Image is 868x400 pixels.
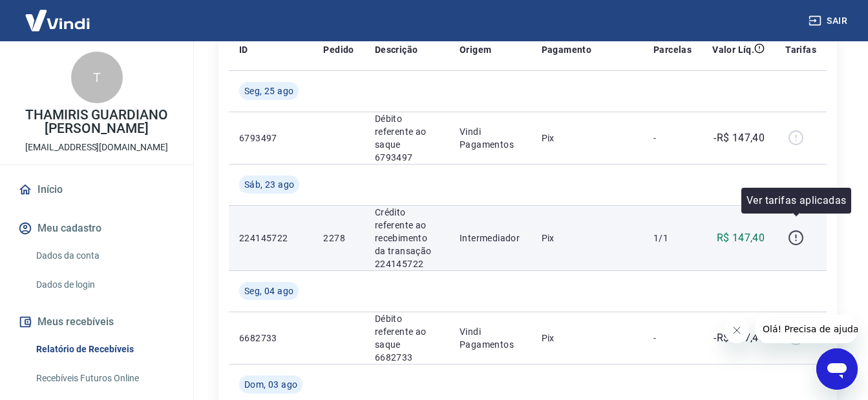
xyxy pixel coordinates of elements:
iframe: Mensagem da empresa [755,315,858,343]
span: Sáb, 23 ago [244,178,294,191]
p: 6682733 [239,332,302,345]
p: 2278 [323,232,354,245]
iframe: Fechar mensagem [724,317,750,343]
button: Sair [806,9,852,33]
p: Pix [542,232,633,245]
span: Seg, 25 ago [244,85,293,97]
span: Seg, 04 ago [244,285,293,297]
a: Dados de login [31,272,178,298]
p: -R$ 147,40 [714,330,765,346]
p: Pedido [323,43,354,56]
p: Crédito referente ao recebimento da transação 224145722 [375,206,439,270]
p: R$ 147,40 [717,230,765,246]
p: ID [239,43,248,56]
p: Valor Líq. [712,43,754,56]
iframe: Botão para abrir a janela de mensagens [816,348,858,390]
p: Parcelas [653,43,692,56]
p: - [653,132,692,145]
p: 6793497 [239,132,302,145]
p: 224145722 [239,232,302,245]
p: Vindi Pagamentos [460,325,521,351]
p: Débito referente ao saque 6682733 [375,312,439,364]
p: Descrição [375,43,418,56]
p: THAMIRIS GUARDIANO [PERSON_NAME] [10,108,183,135]
p: Pix [542,132,633,145]
span: Dom, 03 ago [244,378,297,391]
p: Pagamento [542,43,592,56]
span: Olá! Precisa de ajuda? [8,9,109,19]
a: Relatório de Recebíveis [31,336,178,363]
p: -R$ 147,40 [714,130,765,146]
button: Meus recebíveis [16,308,178,336]
p: Tarifas [785,43,816,56]
p: 1/1 [653,232,692,245]
p: - [653,332,692,345]
p: Intermediador [460,232,521,245]
p: Pix [542,332,633,345]
p: Débito referente ao saque 6793497 [375,112,439,164]
p: Ver tarifas aplicadas [746,193,846,208]
p: [EMAIL_ADDRESS][DOMAIN_NAME] [25,141,168,154]
div: T [71,52,123,103]
a: Dados da conta [31,243,178,269]
a: Início [16,175,178,204]
p: Vindi Pagamentos [460,125,521,151]
button: Meu cadastro [16,214,178,243]
img: Vindi [16,1,100,40]
a: Recebíveis Futuros Online [31,365,178,392]
p: Origem [460,43,491,56]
